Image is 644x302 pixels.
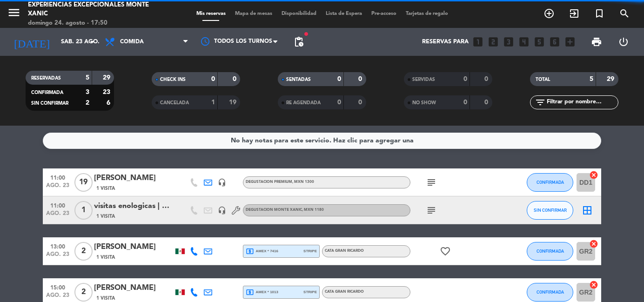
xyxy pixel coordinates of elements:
i: search [619,8,630,19]
i: looks_4 [518,36,530,48]
i: cancel [589,239,598,248]
div: No hay notas para este servicio. Haz clic para agregar una [231,135,414,146]
button: CONFIRMADA [527,173,573,192]
span: , MXN 1180 [302,208,324,212]
strong: 0 [337,99,341,106]
div: domingo 24. agosto - 17:50 [28,19,154,28]
span: 1 [74,201,93,220]
i: looks_6 [549,36,561,48]
span: pending_actions [293,36,304,47]
i: headset_mic [218,178,226,187]
span: CONFIRMADA [537,248,564,254]
span: TOTAL [536,77,550,82]
strong: 19 [229,99,238,106]
i: headset_mic [218,206,226,215]
strong: 0 [358,99,364,106]
span: SIN CONFIRMAR [534,208,567,213]
strong: 0 [484,99,490,106]
span: CONFIRMADA [537,289,564,295]
span: Reserva especial [587,6,612,21]
span: Reservas para [422,39,469,45]
span: amex * 7416 [246,247,278,255]
span: CATA GRAN RICARDO [325,290,364,294]
i: looks_one [472,36,484,48]
strong: 0 [337,76,341,82]
strong: 5 [86,74,89,81]
span: RE AGENDADA [286,101,321,105]
strong: 23 [103,89,112,95]
i: power_settings_new [618,36,629,47]
span: CATA GRAN RICARDO [325,249,364,253]
span: ago. 23 [46,182,69,193]
span: 2 [74,283,93,302]
strong: 0 [233,76,238,82]
span: Mapa de mesas [230,11,277,16]
span: amex * 1013 [246,288,278,296]
input: Filtrar por nombre... [546,97,618,107]
div: LOG OUT [610,28,637,56]
strong: 6 [107,100,112,106]
span: Tarjetas de regalo [401,11,453,16]
strong: 29 [607,76,616,82]
strong: 3 [86,89,89,95]
span: stripe [303,289,317,295]
span: CHECK INS [160,77,186,82]
span: 1 Visita [96,254,115,261]
i: cancel [589,170,598,180]
span: 13:00 [46,241,69,251]
span: SERVIDAS [412,77,435,82]
i: add_circle_outline [543,8,555,19]
span: Mis reservas [192,11,230,16]
i: filter_list [535,97,546,108]
strong: 0 [463,76,467,82]
span: SIN CONFIRMAR [31,101,68,106]
div: [PERSON_NAME] [94,282,173,294]
i: looks_two [487,36,499,48]
i: turned_in_not [594,8,605,19]
span: , MXN 1300 [292,180,314,184]
i: favorite_border [440,246,451,257]
span: fiber_manual_record [303,31,309,37]
span: Pre-acceso [367,11,401,16]
span: 1 Visita [96,213,115,220]
button: CONFIRMADA [527,242,573,261]
i: [DATE] [7,32,56,52]
span: stripe [303,248,317,254]
span: DEGUSTACION PREMIUM [246,180,314,184]
span: 11:00 [46,200,69,210]
span: WALK IN [562,6,587,21]
i: looks_5 [533,36,545,48]
i: local_atm [246,288,254,296]
div: [PERSON_NAME] [94,241,173,253]
strong: 2 [86,100,89,106]
strong: 29 [103,74,112,81]
i: local_atm [246,247,254,255]
span: Lista de Espera [321,11,367,16]
span: 1 Visita [96,185,115,192]
span: Disponibilidad [277,11,321,16]
span: RESERVAR MESA [537,6,562,21]
div: [PERSON_NAME] [94,172,173,184]
button: SIN CONFIRMAR [527,201,573,220]
i: looks_3 [503,36,515,48]
i: border_all [582,205,593,216]
span: 11:00 [46,172,69,182]
i: menu [7,6,21,20]
div: visitas enologicas | provino [94,200,173,212]
button: CONFIRMADA [527,283,573,302]
span: SENTADAS [286,77,311,82]
i: exit_to_app [569,8,580,19]
span: CONFIRMADA [537,180,564,185]
i: add_box [564,36,576,48]
strong: 0 [358,76,364,82]
button: menu [7,6,21,23]
strong: 0 [463,99,467,106]
span: BUSCAR [612,6,637,21]
span: Comida [120,39,144,45]
span: DEGUSTACION MONTE XANIC [246,208,324,212]
span: NO SHOW [412,101,436,105]
div: Experiencias Excepcionales Monte Xanic [28,0,154,19]
span: 1 Visita [96,295,115,302]
span: CONFIRMADA [31,90,63,95]
i: subject [426,177,437,188]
